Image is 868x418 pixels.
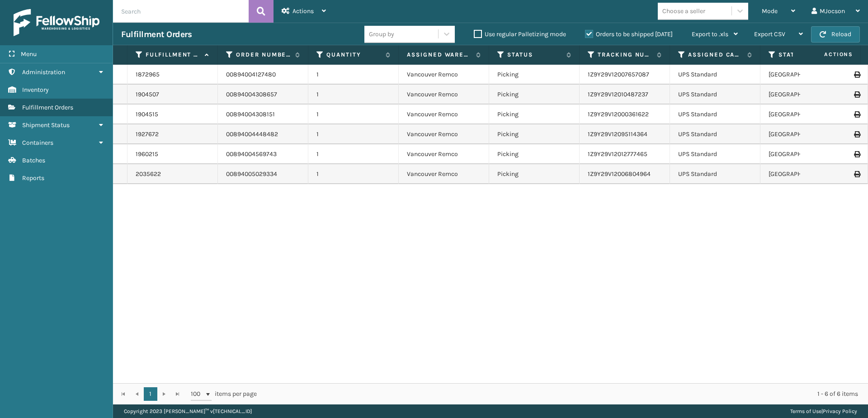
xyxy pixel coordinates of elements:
td: 00894004448482 [218,124,308,144]
td: 00894004308657 [218,85,308,104]
td: 1 [308,85,399,104]
button: Reload [811,26,860,43]
td: Vancouver Remco [399,164,489,184]
div: | [790,404,857,418]
span: Fulfillment Orders [22,104,73,111]
td: Picking [489,144,580,164]
td: Vancouver Remco [399,104,489,124]
span: Inventory [22,86,49,94]
img: logo [14,9,99,36]
td: [GEOGRAPHIC_DATA] [760,144,851,164]
label: Order Number [236,51,291,59]
label: Fulfillment Order Id [146,51,200,59]
i: Print Label [854,171,859,177]
label: Quantity [326,51,381,59]
label: Use regular Palletizing mode [474,30,566,38]
a: 1872965 [136,70,160,79]
td: [GEOGRAPHIC_DATA] [760,85,851,104]
td: Picking [489,104,580,124]
div: Choose a seller [662,6,705,16]
td: Vancouver Remco [399,124,489,144]
p: Copyright 2023 [PERSON_NAME]™ v [TECHNICAL_ID] [124,404,252,418]
a: 1Z9Y29V12095114364 [588,130,647,138]
td: 1 [308,144,399,164]
a: Privacy Policy [823,408,857,414]
a: 1Z9Y29V12006804964 [588,170,651,178]
i: Print Label [854,131,859,138]
label: Assigned Carrier Service [688,51,743,59]
a: 1927672 [136,130,159,139]
td: 1 [308,65,399,85]
i: Print Label [854,151,859,157]
span: Mode [762,7,778,15]
span: Actions [292,7,314,15]
span: 100 [191,389,204,399]
a: 1Z9Y29V12012777465 [588,150,647,158]
span: Menu [21,50,37,58]
span: Batches [22,157,45,164]
a: 1 [144,387,157,401]
td: 1 [308,104,399,124]
h3: Fulfillment Orders [121,29,192,40]
td: [GEOGRAPHIC_DATA] [760,104,851,124]
td: UPS Standard [670,104,760,124]
div: Group by [369,29,394,39]
label: State [778,51,833,59]
a: 1Z9Y29V12007657087 [588,71,649,78]
td: Picking [489,124,580,144]
td: Picking [489,65,580,85]
div: 1 - 6 of 6 items [269,389,858,399]
span: Shipment Status [22,121,70,129]
td: Picking [489,164,580,184]
i: Print Label [854,91,859,98]
td: 00894004308151 [218,104,308,124]
label: Orders to be shipped [DATE] [585,30,673,38]
td: UPS Standard [670,65,760,85]
span: Export to .xls [692,30,728,38]
td: Vancouver Remco [399,65,489,85]
td: UPS Standard [670,164,760,184]
td: 00894004127480 [218,65,308,85]
i: Print Label [854,71,859,78]
td: UPS Standard [670,85,760,104]
a: 1Z9Y29V12010487237 [588,90,648,98]
span: Reports [22,174,44,182]
a: 1904515 [136,110,158,119]
td: UPS Standard [670,124,760,144]
td: 00894005029334 [218,164,308,184]
td: [GEOGRAPHIC_DATA] [760,124,851,144]
span: Actions [796,47,859,62]
td: Vancouver Remco [399,144,489,164]
label: Assigned Warehouse [407,51,472,59]
td: 1 [308,164,399,184]
i: Print Label [854,111,859,118]
span: Containers [22,139,53,147]
label: Status [507,51,562,59]
td: Vancouver Remco [399,85,489,104]
a: 1Z9Y29V12000361622 [588,110,649,118]
a: Terms of Use [790,408,821,414]
span: Export CSV [754,30,785,38]
a: 1904507 [136,90,159,99]
span: Administration [22,68,65,76]
td: [GEOGRAPHIC_DATA] [760,164,851,184]
td: Picking [489,85,580,104]
td: 00894004569743 [218,144,308,164]
a: 1960215 [136,150,158,159]
td: UPS Standard [670,144,760,164]
label: Tracking Number [598,51,652,59]
a: 2035622 [136,170,161,179]
span: items per page [191,387,257,401]
td: [GEOGRAPHIC_DATA] [760,65,851,85]
td: 1 [308,124,399,144]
